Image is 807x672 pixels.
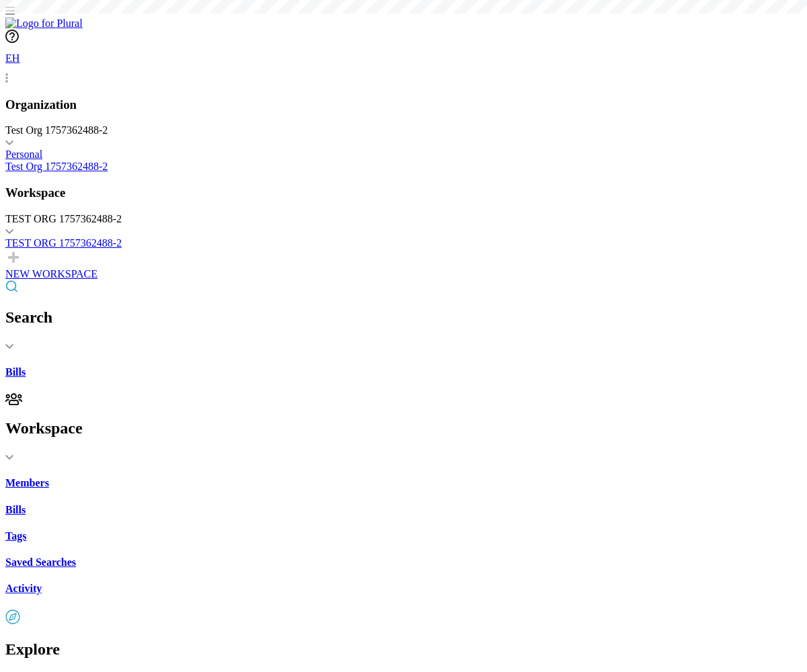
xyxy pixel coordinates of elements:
[5,185,802,200] h3: Workspace
[5,419,802,437] h2: Workspace
[5,308,802,327] h2: Search
[5,124,802,136] div: Test Org 1757362488-2
[5,213,802,225] div: TEST ORG 1757362488-2
[5,46,802,84] a: EH
[5,530,802,542] a: Tags
[5,97,802,112] h3: Organization
[5,46,32,73] div: EH
[5,268,802,280] div: NEW WORKSPACE
[5,583,802,595] a: Activity
[5,249,802,280] a: NEW WORKSPACE
[5,504,802,516] a: Bills
[5,17,83,30] img: Logo for Plural
[5,149,802,161] a: Personal
[5,161,802,173] a: Test Org 1757362488-2
[5,556,802,569] a: Saved Searches
[5,366,802,378] a: Bills
[5,640,802,659] h2: Explore
[5,477,802,489] a: Members
[5,237,802,249] a: TEST ORG 1757362488-2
